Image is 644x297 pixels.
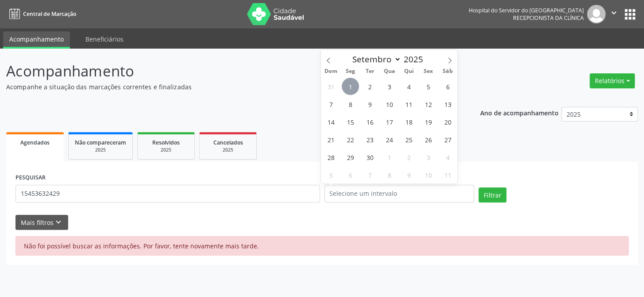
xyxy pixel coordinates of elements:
span: Sáb [438,69,457,74]
span: Setembro 5, 2025 [420,78,437,95]
span: Setembro 14, 2025 [322,113,339,130]
span: Seg [340,69,360,74]
span: Qua [379,69,399,74]
span: Setembro 25, 2025 [400,131,417,148]
span: Setembro 26, 2025 [420,131,437,148]
span: Outubro 4, 2025 [439,148,456,166]
span: Setembro 12, 2025 [420,95,437,113]
span: Setembro 10, 2025 [381,95,398,113]
p: Ano de acompanhamento [480,107,558,118]
span: Cancelados [213,139,243,146]
span: Setembro 17, 2025 [381,113,398,130]
span: Qui [399,69,418,74]
span: Outubro 7, 2025 [361,166,378,183]
span: Setembro 19, 2025 [420,113,437,130]
span: Setembro 7, 2025 [322,95,339,113]
span: Outubro 6, 2025 [342,166,359,183]
span: Outubro 5, 2025 [322,166,339,183]
span: Setembro 22, 2025 [342,131,359,148]
span: Agosto 31, 2025 [322,78,339,95]
span: Não compareceram [75,139,126,146]
span: Outubro 10, 2025 [420,166,437,183]
span: Setembro 9, 2025 [361,95,378,113]
span: Outubro 2, 2025 [400,148,417,166]
span: Resolvidos [152,139,180,146]
span: Setembro 21, 2025 [322,131,339,148]
span: Setembro 27, 2025 [439,131,456,148]
span: Setembro 29, 2025 [342,148,359,166]
button: Mais filtroskeyboard_arrow_down [15,215,68,230]
span: Setembro 20, 2025 [439,113,456,130]
span: Setembro 6, 2025 [439,78,456,95]
span: Ter [360,69,379,74]
span: Outubro 8, 2025 [381,166,398,183]
input: Selecione um intervalo [324,185,474,202]
span: Agendados [20,139,50,146]
button: Relatórios [590,73,635,88]
button: apps [622,7,638,22]
p: Acompanhe a situação das marcações correntes e finalizadas [6,82,448,91]
div: 2025 [144,147,188,153]
i: keyboard_arrow_down [54,217,63,227]
span: Setembro 2, 2025 [361,78,378,95]
span: Setembro 13, 2025 [439,95,456,113]
a: Acompanhamento [3,31,70,49]
span: Outubro 11, 2025 [439,166,456,183]
button: Filtrar [478,187,506,202]
div: Hospital do Servidor do [GEOGRAPHIC_DATA] [469,7,584,14]
a: Central de Marcação [6,7,76,21]
span: Dom [321,69,340,74]
label: PESQUISAR [15,171,46,185]
a: Beneficiários [79,31,130,47]
span: Setembro 24, 2025 [381,131,398,148]
span: Setembro 3, 2025 [381,78,398,95]
input: Year [401,53,430,65]
span: Setembro 1, 2025 [342,78,359,95]
span: Recepcionista da clínica [513,14,584,22]
span: Setembro 16, 2025 [361,113,378,130]
span: Outubro 9, 2025 [400,166,417,183]
span: Setembro 28, 2025 [322,148,339,166]
span: Outubro 1, 2025 [381,148,398,166]
span: Outubro 3, 2025 [420,148,437,166]
span: Setembro 15, 2025 [342,113,359,130]
span: Setembro 30, 2025 [361,148,378,166]
span: Central de Marcação [23,10,76,18]
select: Month [348,53,401,65]
div: 2025 [206,147,250,153]
span: Setembro 18, 2025 [400,113,417,130]
span: Setembro 23, 2025 [361,131,378,148]
img: img [587,5,605,23]
p: Acompanhamento [6,60,448,82]
span: Sex [418,69,438,74]
span: Setembro 8, 2025 [342,95,359,113]
span: Setembro 11, 2025 [400,95,417,113]
button:  [605,5,622,23]
span: Setembro 4, 2025 [400,78,417,95]
div: 2025 [75,147,126,153]
div: Não foi possível buscar as informações. Por favor, tente novamente mais tarde. [15,236,629,255]
i:  [609,8,619,18]
input: Nome, código do beneficiário ou CPF [15,185,320,202]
